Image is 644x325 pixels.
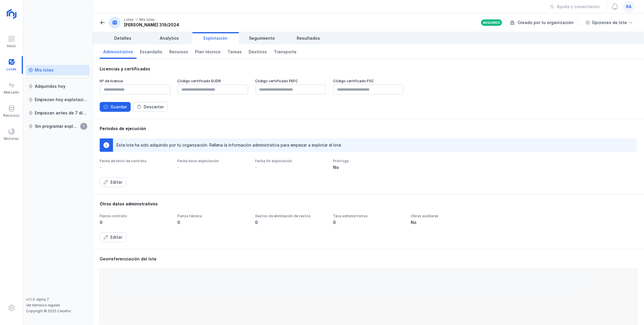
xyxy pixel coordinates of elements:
[333,165,404,170] div: No
[411,214,481,218] div: Obras auxiliares
[26,297,90,302] div: v1.1.0-alpha.7
[333,220,404,225] div: 0
[35,110,87,116] div: Empiezan antes de 7 días
[255,214,326,218] div: Gastos de eliminación de restos
[270,44,300,59] a: Transporte
[35,123,79,129] div: Sin programar explotación
[626,4,632,10] span: ra
[239,32,285,44] a: Seguimiento
[26,94,90,105] a: Empiezan hoy explotación
[483,21,500,25] div: Adquirido
[100,102,131,112] button: Guardar
[4,90,19,95] div: Mercado
[255,165,257,170] div: -
[26,65,90,75] a: Mis lotes
[255,79,326,83] div: Código certificado PEFC
[100,44,137,59] a: Administrativo
[100,214,170,218] div: Fianza contrato
[224,44,245,59] a: Tareas
[140,49,162,55] span: Escandallo
[177,159,248,163] div: Fecha inicio explotación
[100,126,637,132] div: Períodos de ejecución
[169,49,188,55] span: Recursos
[285,32,332,44] a: Resultados
[124,17,134,22] div: Lotes
[35,97,87,103] div: Empiezan hoy explotación
[557,4,600,10] div: Ayuda y comentarios
[26,309,90,313] div: Copyright © 2025 Cesefor
[249,35,275,41] span: Seguimiento
[144,104,164,110] div: Descartar
[100,79,170,83] div: Nº de licencia
[204,35,228,41] span: Explotación
[592,20,627,25] div: Opciones de lote
[192,44,224,59] a: Plan técnico
[80,123,87,130] span: 1
[177,165,179,170] div: -
[195,49,221,55] span: Plan técnico
[103,49,133,55] span: Administrativo
[510,18,579,27] div: Creado por tu organización
[411,220,481,225] div: No
[100,201,637,207] div: Otros datos administrativos
[110,104,127,110] div: Guardar
[35,83,66,89] div: Adquiridos hoy
[100,32,146,44] a: Detalles
[192,32,239,44] a: Explotación
[3,113,20,118] div: Recursos
[249,49,267,55] span: Destinos
[137,44,166,59] a: Escandallo
[100,232,126,242] button: Editar
[110,179,122,185] div: Editar
[100,220,170,225] div: 0
[100,177,126,187] button: Editar
[255,159,326,163] div: Fecha fin explotación
[4,136,19,141] div: Motores
[333,79,404,83] div: Código certificado FSC
[177,220,248,225] div: 0
[100,256,637,262] div: Georreferenciación del lote
[166,44,192,59] a: Recursos
[100,66,637,72] div: Licencias y certificados
[255,220,326,225] div: 0
[100,165,102,170] div: -
[110,234,122,240] div: Editar
[114,35,132,41] span: Detalles
[160,35,179,41] span: Analytics
[139,17,155,22] div: Mis lotes
[117,142,342,148] div: Este lote ha sido adquirido por tu organización. Rellena la información administrativa para empez...
[333,214,404,218] div: Tasa administrativa
[546,2,603,12] button: Ayuda y comentarios
[245,44,270,59] a: Destinos
[228,49,242,55] span: Tareas
[26,303,60,307] a: Ver términos legales
[124,22,179,28] div: [PERSON_NAME] 319/2024
[4,7,19,21] img: logoRight.svg
[177,214,248,218] div: Fianza técnica
[133,102,168,112] button: Descartar
[100,159,170,163] div: Fecha de inicio de contrato
[297,35,320,41] span: Resultados
[26,108,90,118] a: Empiezan antes de 7 días
[35,67,54,73] div: Mis lotes
[7,44,16,48] div: Inicio
[274,49,296,55] span: Transporte
[333,159,404,163] div: Prórroga
[26,81,90,92] a: Adquiridos hoy
[26,121,90,132] a: Sin programar explotación1
[146,32,192,44] a: Analytics
[177,79,248,83] div: Código certificado EUDR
